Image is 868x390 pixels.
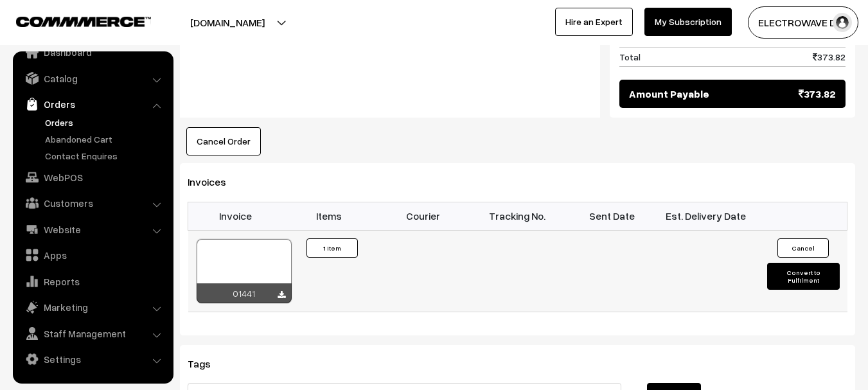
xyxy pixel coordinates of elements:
[42,116,169,129] a: Orders
[644,8,732,36] a: My Subscription
[799,86,836,102] span: 373.82
[767,263,840,290] button: Convert to Fulfilment
[833,13,852,32] img: user
[188,202,283,230] th: Invoice
[16,348,169,371] a: Settings
[16,166,169,189] a: WebPOS
[16,322,169,345] a: Staff Management
[188,357,226,370] span: Tags
[748,6,858,39] button: ELECTROWAVE DE…
[197,283,292,303] div: 01441
[376,202,471,230] th: Courier
[16,67,169,90] a: Catalog
[145,6,310,39] button: [DOMAIN_NAME]
[16,296,169,319] a: Marketing
[777,238,829,258] button: Cancel
[186,127,261,155] button: Cancel Order
[16,13,128,28] a: COMMMERCE
[16,191,169,215] a: Customers
[619,50,641,64] span: Total
[16,244,169,267] a: Apps
[565,202,659,230] th: Sent Date
[16,40,169,64] a: Dashboard
[42,149,169,163] a: Contact Enquires
[42,132,169,146] a: Abandoned Cart
[659,202,753,230] th: Est. Delivery Date
[16,17,151,26] img: COMMMERCE
[629,86,709,102] span: Amount Payable
[188,175,242,188] span: Invoices
[470,202,565,230] th: Tracking No.
[306,238,358,258] button: 1 Item
[555,8,633,36] a: Hire an Expert
[16,93,169,116] a: Orders
[16,270,169,293] a: Reports
[282,202,376,230] th: Items
[16,218,169,241] a: Website
[813,50,846,64] span: 373.82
